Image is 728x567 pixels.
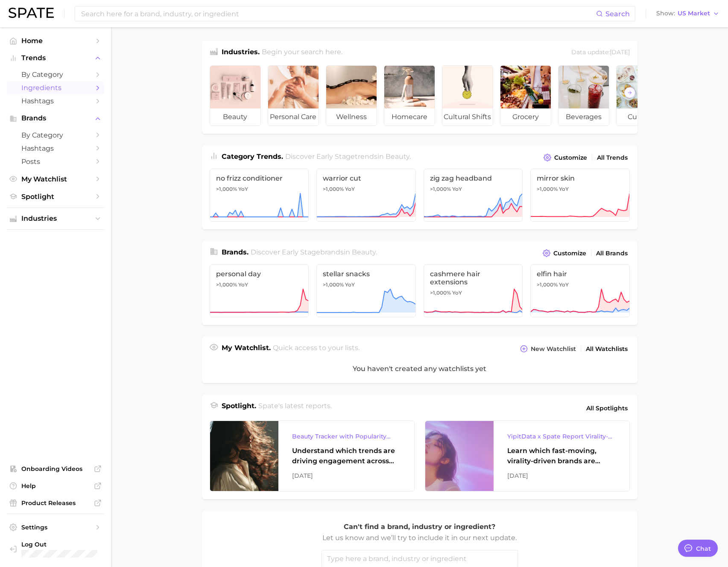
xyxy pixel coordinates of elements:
[216,174,303,182] span: no frizz conditioner
[80,6,596,21] input: Search here for a brand, industry, or ingredient
[222,248,249,256] span: Brands .
[537,186,558,192] span: >1,000%
[21,499,90,507] span: Product Releases
[222,47,260,58] h1: Industries.
[21,465,90,473] span: Onboarding Videos
[21,193,90,201] span: Spotlight
[21,114,90,122] span: Brands
[430,174,517,182] span: zig zag headband
[21,523,90,531] span: Settings
[322,532,518,544] p: Let us know and we’ll try to include it in our next update.
[386,152,409,161] span: beauty
[616,65,667,126] a: culinary
[21,54,90,62] span: Trends
[537,174,623,182] span: mirror skin
[251,248,377,256] span: Discover Early Stage brands in .
[216,270,303,278] span: personal day
[452,289,462,296] span: YoY
[268,65,319,126] a: personal care
[21,541,97,548] span: Log Out
[7,112,104,125] button: Brands
[597,154,628,161] span: All Trends
[507,446,616,466] div: Learn which fast-moving, virality-driven brands are leading the pack, the risks of viral growth, ...
[537,270,623,278] span: elfin hair
[584,401,630,415] a: All Spotlights
[216,281,237,288] span: >1,000%
[586,403,628,413] span: All Spotlights
[507,431,616,441] div: YipitData x Spate Report Virality-Driven Brands Are Taking a Slice of the Beauty Pie
[442,108,493,126] span: cultural shifts
[442,65,493,126] a: cultural shifts
[21,131,90,139] span: by Category
[316,169,416,222] a: warrior cut>1,000% YoY
[594,248,630,259] a: All Brands
[292,446,401,466] div: Understand which trends are driving engagement across platforms in the skin, hair, makeup, and fr...
[21,97,90,105] span: Hashtags
[238,281,248,288] span: YoY
[7,52,104,64] button: Trends
[323,270,409,278] span: stellar snacks
[222,401,256,415] h1: Spotlight.
[584,343,630,355] a: All Watchlists
[7,462,104,475] a: Onboarding Videos
[323,186,344,192] span: >1,000%
[352,248,376,256] span: beauty
[21,215,90,222] span: Industries
[21,84,90,92] span: Ingredients
[7,81,104,94] a: Ingredients
[424,169,523,222] a: zig zag headband>1,000% YoY
[559,281,569,288] span: YoY
[7,94,104,108] a: Hashtags
[323,281,344,288] span: >1,000%
[210,264,309,317] a: personal day>1,000% YoY
[268,108,319,126] span: personal care
[553,250,586,257] span: Customize
[430,289,451,296] span: >1,000%
[656,11,675,16] span: Show
[316,264,416,317] a: stellar snacks>1,000% YoY
[596,250,628,257] span: All Brands
[323,174,409,182] span: warrior cut
[210,421,415,491] a: Beauty Tracker with Popularity IndexUnderstand which trends are driving engagement across platfor...
[210,108,260,126] span: beauty
[500,65,551,126] a: grocery
[21,482,90,490] span: Help
[595,152,630,164] a: All Trends
[326,65,377,126] a: wellness
[326,108,377,126] span: wellness
[210,169,309,222] a: no frizz conditioner>1,000% YoY
[558,108,609,126] span: beverages
[216,186,237,192] span: >1,000%
[617,108,667,126] span: culinary
[654,8,722,19] button: ShowUS Market
[430,186,451,192] span: >1,000%
[7,155,104,168] a: Posts
[7,190,104,203] a: Spotlight
[507,471,616,481] div: [DATE]
[222,343,271,355] h1: My Watchlist.
[21,175,90,183] span: My Watchlist
[424,264,523,317] a: cashmere hair extensions>1,000% YoY
[345,186,355,193] span: YoY
[7,538,104,560] a: Log out. Currently logged in with e-mail valdrin@spate.nyc.
[345,281,355,288] span: YoY
[292,471,401,481] div: [DATE]
[222,152,283,161] span: Category Trends .
[7,497,104,509] a: Product Releases
[262,47,342,58] h2: Begin your search here.
[384,108,435,126] span: homecare
[21,144,90,152] span: Hashtags
[541,247,588,259] button: Customize
[586,345,628,353] span: All Watchlists
[9,8,54,18] img: SPATE
[292,431,401,441] div: Beauty Tracker with Popularity Index
[425,421,630,491] a: YipitData x Spate Report Virality-Driven Brands Are Taking a Slice of the Beauty PieLearn which f...
[21,37,90,45] span: Home
[7,172,104,186] a: My Watchlist
[7,142,104,155] a: Hashtags
[258,401,332,415] h2: Spate's latest reports.
[7,212,104,225] button: Industries
[558,65,609,126] a: beverages
[500,108,551,126] span: grocery
[537,281,558,288] span: >1,000%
